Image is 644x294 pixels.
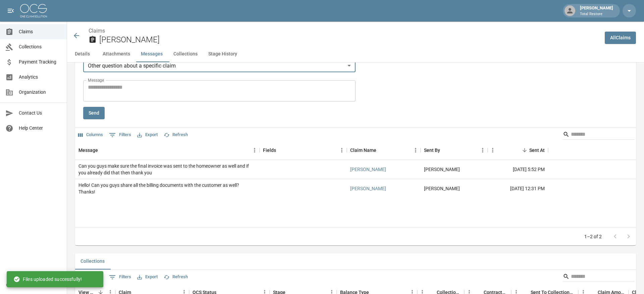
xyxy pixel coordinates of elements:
[250,145,260,155] button: Menu
[529,141,545,160] div: Sent At
[83,59,356,72] div: Other question about a specific claim
[136,130,159,140] button: Export
[260,141,347,160] div: Fields
[67,46,644,62] div: anchor tabs
[19,125,61,132] span: Help Center
[67,46,97,62] button: Details
[276,145,285,155] button: Sort
[6,282,61,288] div: © 2025 One Claim Solution
[78,163,256,176] div: Can you guys make sure the final invoice was sent to the homeowner as well and if you already did...
[78,182,239,195] div: Hello! Can you guys share all the billing documents with the customer as well? Thanks!
[350,166,386,173] a: [PERSON_NAME]
[421,141,488,160] div: Sent By
[98,145,107,155] button: Sort
[488,145,498,155] button: Menu
[19,89,61,96] span: Organization
[107,130,133,140] button: Show filters
[347,141,421,160] div: Claim Name
[162,130,190,140] button: Refresh
[88,77,104,83] label: Message
[75,253,110,269] button: Collections
[136,272,159,282] button: Export
[83,107,105,119] button: Send
[162,272,190,282] button: Refresh
[99,35,599,45] h2: [PERSON_NAME]
[488,179,548,198] div: [DATE] 12:31 PM
[19,58,61,66] span: Payment Tracking
[424,166,460,173] div: Albert Aguilar
[19,28,61,35] span: Claims
[424,185,460,192] div: Sam Jones
[263,141,276,160] div: Fields
[20,4,47,17] img: ocs-logo-white-transparent.png
[488,160,548,179] div: [DATE] 5:52 PM
[605,32,636,44] a: AllClaims
[97,46,136,62] button: Attachments
[107,272,133,283] button: Show filters
[563,129,635,141] div: Search
[78,141,98,160] div: Message
[75,253,636,269] div: related-list tabs
[376,145,386,155] button: Sort
[577,5,616,17] div: [PERSON_NAME]
[580,11,613,17] p: Total Restore
[563,271,635,283] div: Search
[168,46,203,62] button: Collections
[350,185,386,192] a: [PERSON_NAME]
[75,141,260,160] div: Message
[584,233,602,240] p: 1–2 of 2
[411,145,421,155] button: Menu
[424,141,440,160] div: Sent By
[4,4,17,17] button: open drawer
[350,141,376,160] div: Claim Name
[520,145,529,155] button: Sort
[440,145,449,155] button: Sort
[19,74,61,81] span: Analytics
[478,145,488,155] button: Menu
[76,130,105,140] button: Select columns
[19,43,61,50] span: Collections
[136,46,168,62] button: Messages
[89,28,105,34] a: Claims
[89,27,599,35] nav: breadcrumb
[19,110,61,117] span: Contact Us
[488,141,548,160] div: Sent At
[13,273,82,285] div: Files uploaded successfully!
[203,46,243,62] button: Stage History
[337,145,347,155] button: Menu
